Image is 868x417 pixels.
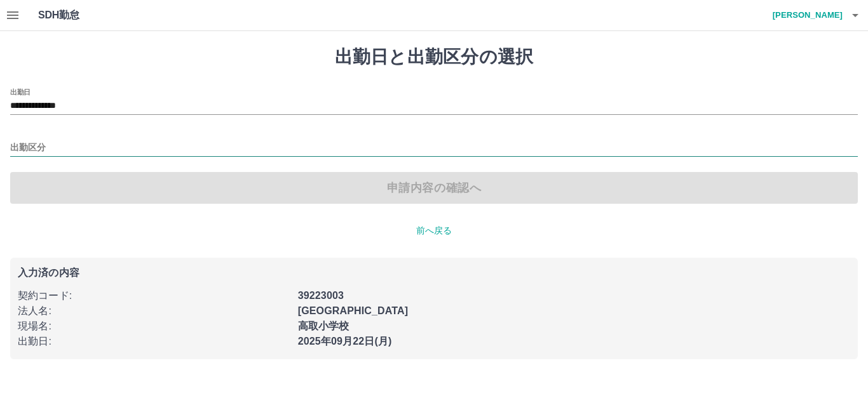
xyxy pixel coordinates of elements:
label: 出勤日 [10,87,31,96]
p: 現場名 : [18,319,290,334]
h1: 出勤日と出勤区分の選択 [10,46,858,68]
b: [GEOGRAPHIC_DATA] [298,305,409,316]
p: 前へ戻る [10,224,858,237]
b: 高取小学校 [298,321,349,331]
b: 39223003 [298,290,344,301]
p: 出勤日 : [18,334,290,349]
p: 契約コード : [18,288,290,303]
b: 2025年09月22日(月) [298,336,392,347]
p: 法人名 : [18,303,290,319]
p: 入力済の内容 [18,268,850,278]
